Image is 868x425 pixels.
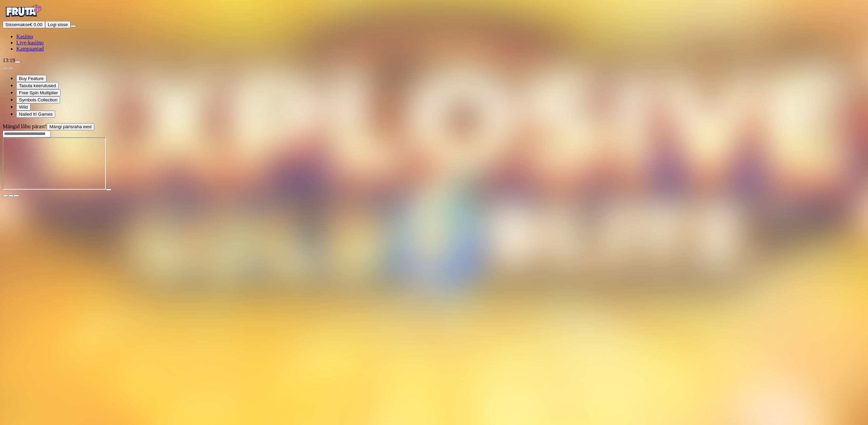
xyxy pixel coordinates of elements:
[16,40,44,45] span: Live-kasiino
[47,123,94,130] button: Mängi pärisraha eest
[3,57,15,63] span: 13:19
[8,67,14,69] button: next slide
[3,3,43,20] img: Fruta
[3,3,865,52] nav: Primary
[16,82,59,89] button: Tasuta keerutused
[5,22,30,27] span: Sissemakse
[3,21,45,28] button: Sissemakseplus icon€ 0.00
[16,103,31,111] button: Wild
[14,195,19,197] button: fullscreen icon
[71,25,76,27] button: menu
[3,15,43,21] a: Fruta
[19,76,44,81] span: Buy Feature
[15,61,20,63] button: live-chat
[45,21,71,28] button: Logi sisse
[19,90,58,95] span: Free Spin Multiplier
[19,97,57,102] span: Symbols Collection
[16,40,44,45] a: poker-chip iconLive-kasiino
[16,96,60,103] button: Symbols Collection
[48,22,68,27] span: Logi sisse
[16,75,46,82] button: Buy Feature
[3,137,106,190] iframe: Explosive Gold Blitz
[106,189,111,191] button: play icon
[16,34,33,39] a: diamond iconKasiino
[16,89,61,96] button: Free Spin Multiplier
[50,124,92,129] span: Mängi pärisraha eest
[3,131,51,137] input: Search
[19,83,56,88] span: Tasuta keerutused
[16,46,44,52] span: Kampaaniad
[16,111,55,118] button: Nailed It! Games
[3,67,8,69] button: prev slide
[16,34,33,39] span: Kasiino
[8,195,14,197] button: chevron-down icon
[30,22,42,27] span: € 0.00
[19,112,53,117] span: Nailed It! Games
[3,123,865,130] div: Mängid lõbu pärast!
[3,195,8,197] button: close icon
[19,104,28,110] span: Wild
[16,46,44,52] a: gift-inverted iconKampaaniad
